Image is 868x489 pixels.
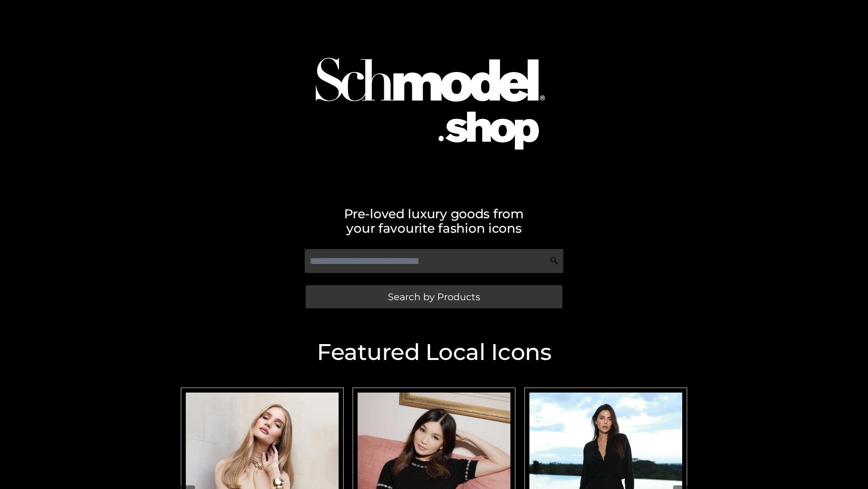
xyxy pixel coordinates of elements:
span: Search by Products [388,292,480,302]
h2: Pre-loved luxury goods from your favourite fashion icons [176,206,692,235]
img: Search Icon [550,256,559,265]
h2: Featured Local Icons​ [176,341,692,364]
a: Search by Products [306,285,562,308]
